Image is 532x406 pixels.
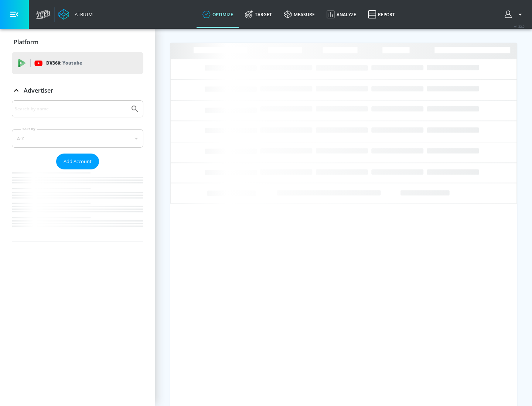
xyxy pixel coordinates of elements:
button: Add Account [56,154,99,169]
p: Youtube [62,59,82,67]
span: v 4.32.0 [514,24,525,28]
a: Report [362,1,401,28]
div: Platform [12,32,143,52]
div: Advertiser [12,80,143,101]
p: Advertiser [24,86,53,94]
a: Atrium [58,9,93,20]
a: Target [239,1,278,28]
a: measure [278,1,321,28]
a: Analyze [321,1,362,28]
span: Add Account [64,157,92,166]
label: Sort By [21,127,37,131]
div: A-Z [12,129,143,148]
a: optimize [197,1,239,28]
div: DV360: Youtube [12,52,143,74]
div: Atrium [72,11,93,18]
nav: list of Advertiser [12,169,143,241]
div: Advertiser [12,100,143,241]
p: DV360: [46,59,82,67]
input: Search by name [15,104,127,114]
p: Platform [14,38,38,46]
